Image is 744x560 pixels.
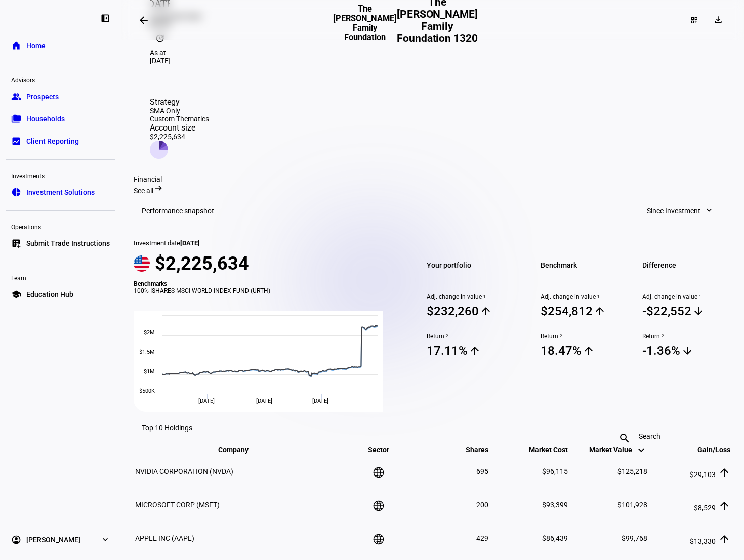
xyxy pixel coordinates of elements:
[6,109,115,129] a: folder_copyHouseholds
[138,14,150,26] mat-icon: arrow_backwards
[642,258,732,272] span: Difference
[660,333,664,340] sup: 2
[541,333,630,340] span: Return
[617,501,647,509] span: $101,928
[144,368,155,375] text: $1M
[427,343,516,358] span: 17.11%
[150,49,716,57] div: As at
[642,333,732,340] span: Return
[11,187,21,197] eth-mat-symbol: pie_chart
[144,329,155,336] text: $2M
[541,343,630,358] span: 18.47%
[541,304,630,319] span: $254,812
[6,168,115,182] div: Investments
[541,258,630,272] span: Benchmark
[514,446,568,454] span: Market Cost
[704,205,714,216] mat-icon: expand_more
[718,500,730,512] mat-icon: arrow_upward
[642,304,732,319] span: -$22,552
[142,424,192,432] eth-data-table-title: Top 10 Holdings
[690,470,716,479] span: $29,103
[139,387,155,394] text: $500K
[6,87,115,107] a: groupProspects
[26,238,110,248] span: Submit Trade Instructions
[692,305,705,317] mat-icon: arrow_downward
[690,537,716,545] span: $13,330
[135,501,220,509] span: MICROSOFT CORP (MSFT)
[642,293,732,300] span: Adj. change in value
[26,136,79,146] span: Client Reporting
[26,289,73,299] span: Education Hub
[6,131,115,151] a: bid_landscapeClient Reporting
[427,258,516,272] span: Your portfolio
[596,293,600,300] sup: 1
[469,344,481,357] mat-icon: arrow_upward
[100,535,110,545] eth-mat-symbol: expand_more
[6,35,115,56] a: homeHome
[542,501,568,509] span: $93,399
[450,446,488,454] span: Shares
[11,136,21,146] eth-mat-symbol: bid_landscape
[134,187,153,195] span: See all
[642,343,732,358] span: -1.36%
[150,115,209,123] div: Custom Thematics
[427,293,516,300] span: Adj. change in value
[142,207,214,215] h3: Performance snapshot
[11,40,21,51] eth-mat-symbol: home
[180,239,200,247] span: [DATE]
[11,238,21,248] eth-mat-symbol: list_alt_add
[155,253,249,274] span: $2,225,634
[639,432,697,440] input: Search
[26,535,80,545] span: [PERSON_NAME]
[153,183,163,193] mat-icon: arrow_right_alt
[150,57,716,65] div: [DATE]
[476,501,488,509] span: 200
[150,133,209,141] div: $2,225,634
[482,293,486,300] sup: 1
[135,467,233,476] span: NVIDIA CORPORATION (NVDA)
[6,72,115,87] div: Advisors
[542,467,568,476] span: $96,115
[26,92,59,102] span: Prospects
[134,280,398,287] div: Benchmarks
[256,398,272,404] span: [DATE]
[100,13,110,23] eth-mat-symbol: left_panel_close
[150,123,209,133] div: Account size
[589,446,647,454] span: Market Value
[681,344,693,357] mat-icon: arrow_downward
[476,534,488,542] span: 429
[583,344,595,357] mat-icon: arrow_upward
[718,466,730,479] mat-icon: arrow_upward
[26,114,65,124] span: Households
[134,239,398,247] div: Investment date
[427,333,516,340] span: Return
[11,289,21,299] eth-mat-symbol: school
[635,444,647,456] mat-icon: keyboard_arrow_down
[682,446,730,454] span: Gain/Loss
[11,114,21,124] eth-mat-symbol: folder_copy
[697,293,701,300] sup: 1
[134,175,732,183] div: Financial
[134,287,398,294] div: 100% ISHARES MSCI WORLD INDEX FUND (URTH)
[541,293,630,300] span: Adj. change in value
[135,534,194,542] span: APPLE INC (AAPL)
[11,535,21,545] eth-mat-symbol: account_circle
[26,40,46,51] span: Home
[622,534,647,542] span: $99,768
[594,305,606,317] mat-icon: arrow_upward
[6,219,115,233] div: Operations
[476,467,488,476] span: 695
[333,4,397,44] h3: The [PERSON_NAME] Family Foundation
[612,432,637,444] mat-icon: search
[718,533,730,545] mat-icon: arrow_upward
[617,467,647,476] span: $125,218
[139,349,155,355] text: $1.5M
[26,187,95,197] span: Investment Solutions
[480,305,492,317] mat-icon: arrow_upward
[6,270,115,284] div: Learn
[6,182,115,202] a: pie_chartInvestment Solutions
[647,201,700,221] span: Since Investment
[558,333,562,340] sup: 2
[444,333,448,340] sup: 2
[218,446,264,454] span: Company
